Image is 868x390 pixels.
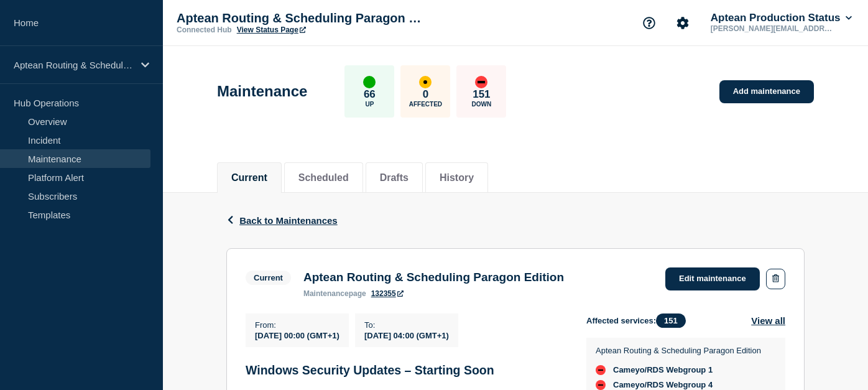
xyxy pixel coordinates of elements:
p: 151 [473,88,490,101]
button: History [440,172,474,183]
button: Aptean Production Status [708,12,854,24]
h1: Maintenance [217,83,307,100]
button: Scheduled [298,172,349,183]
p: [PERSON_NAME][EMAIL_ADDRESS][DOMAIN_NAME] [708,24,838,33]
span: Cameyo/RDS Webgroup 1 [613,365,713,375]
div: affected [419,76,432,88]
span: 151 [656,313,686,328]
p: 66 [364,88,376,101]
span: Back to Maintenances [239,215,338,226]
span: Affected services: [586,313,692,328]
p: Aptean Routing & Scheduling Paragon Edition [596,346,761,355]
button: Support [636,10,662,36]
span: [DATE] 04:00 (GMT+1) [364,331,449,340]
div: up [363,76,376,88]
p: Connected Hub [177,26,232,34]
a: Add maintenance [719,80,814,103]
button: Current [231,172,267,183]
p: page [303,289,366,298]
strong: Windows Security Updates – Starting Soon [246,363,494,377]
button: Account settings [670,10,696,36]
p: Affected [409,101,442,108]
p: Aptean Routing & Scheduling Paragon Edition [177,11,425,26]
div: down [596,380,606,390]
p: Aptean Routing & Scheduling Paragon Edition [14,60,133,70]
span: Current [246,271,291,285]
a: Edit maintenance [665,267,760,290]
span: Cameyo/RDS Webgroup 4 [613,380,713,390]
span: maintenance [303,289,349,298]
button: View all [751,313,785,328]
span: [DATE] 00:00 (GMT+1) [255,331,339,340]
p: Up [365,101,374,108]
p: 0 [423,88,428,101]
p: From : [255,320,339,330]
div: down [596,365,606,375]
a: View Status Page [237,26,306,34]
h3: Aptean Routing & Scheduling Paragon Edition [303,271,564,284]
a: 132355 [371,289,404,298]
p: Down [472,101,492,108]
div: down [475,76,487,88]
button: Back to Maintenances [226,215,338,226]
p: To : [364,320,449,330]
button: Drafts [380,172,409,183]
